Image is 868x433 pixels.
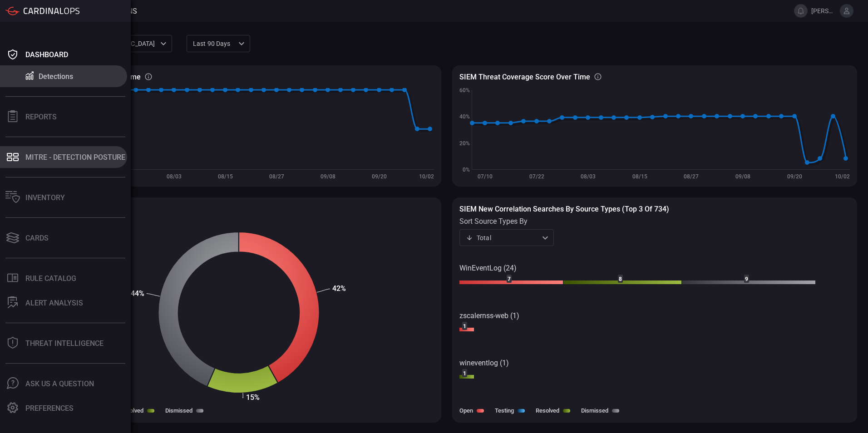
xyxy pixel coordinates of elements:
text: 08/27 [269,173,284,180]
text: 15% [246,393,260,402]
label: Open [459,407,473,414]
text: 09/08 [735,173,750,180]
text: 08/15 [218,173,233,180]
label: Resolved [120,407,143,414]
text: 10/02 [419,173,434,180]
div: MITRE - Detection Posture [25,153,125,162]
span: [PERSON_NAME][EMAIL_ADDRESS][PERSON_NAME][DOMAIN_NAME] [811,7,836,15]
h3: SIEM Threat coverage score over time [459,73,590,81]
text: 10/02 [835,173,850,180]
text: 1 [463,370,466,377]
text: 07/10 [478,173,493,180]
text: 7 [508,276,511,282]
text: 8 [619,276,622,282]
text: 08/03 [581,173,596,180]
text: 09/20 [372,173,387,180]
text: 07/22 [529,173,544,180]
div: Reports [25,113,57,121]
text: 1 [463,323,466,330]
p: Last 90 days [193,39,236,48]
text: 08/03 [167,173,182,180]
text: 40% [459,113,470,120]
div: Cards [25,234,49,242]
div: Inventory [25,193,65,202]
label: Dismissed [165,407,192,414]
text: WinEventLog (24) [459,264,517,272]
text: 08/15 [632,173,647,180]
text: 0% [463,167,470,173]
div: Rule Catalog [25,274,76,283]
div: Dashboard [25,50,68,59]
div: Threat Intelligence [25,339,104,348]
label: Dismissed [581,407,608,414]
text: 9 [745,276,748,282]
div: Preferences [25,404,74,413]
text: 60% [459,87,470,93]
div: ALERT ANALYSIS [25,299,83,307]
h3: SIEM New correlation searches by source types (Top 3 of 734) [459,205,850,213]
div: Total [466,233,539,242]
div: Ask Us A Question [25,379,94,388]
text: 20% [459,140,470,147]
text: 09/20 [787,173,802,180]
text: 44% [131,289,144,298]
text: zscalernss-web (1) [459,311,519,320]
div: Detections [39,72,73,81]
label: Testing [495,407,514,414]
text: wineventlog (1) [459,359,509,367]
text: 08/27 [684,173,699,180]
text: 42% [332,284,346,293]
label: Resolved [536,407,559,414]
label: sort source types by [459,217,554,226]
text: 09/08 [321,173,335,180]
